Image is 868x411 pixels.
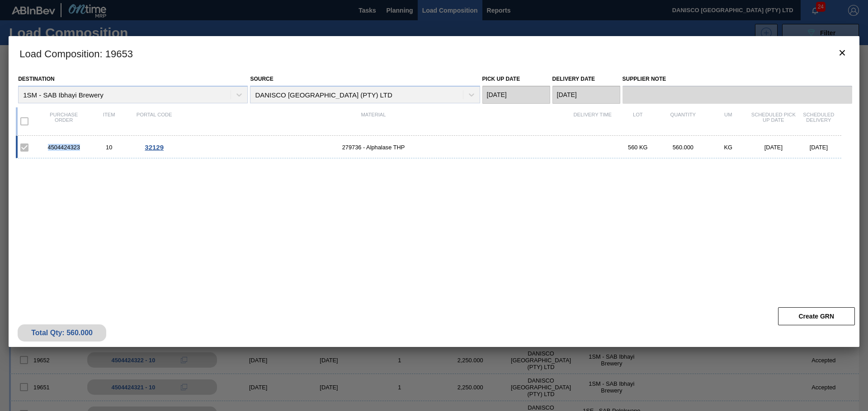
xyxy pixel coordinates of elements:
[24,329,99,337] div: Total Qty: 560.000
[552,76,595,82] label: Delivery Date
[132,112,177,131] div: Portal code
[570,112,615,131] div: Delivery Time
[706,112,751,131] div: UM
[482,86,550,104] input: mm/dd/yyyy
[660,144,706,151] div: 560.000
[145,143,164,151] span: 32129
[41,144,86,151] div: 4504424323
[751,144,796,151] div: [DATE]
[41,112,86,131] div: Purchase order
[615,144,660,151] div: 560 KG
[660,112,706,131] div: Quantity
[796,112,841,131] div: Scheduled Delivery
[706,144,751,151] div: KG
[751,112,796,131] div: Scheduled Pick up Date
[18,76,54,82] label: Destination
[552,86,620,104] input: mm/dd/yyyy
[177,144,570,151] span: 279736 - Alphalase THP
[86,144,132,151] div: 10
[778,307,855,325] button: Create GRN
[9,36,859,70] h3: Load Composition : 19653
[615,112,660,131] div: Lot
[86,112,132,131] div: Item
[482,76,520,82] label: Pick up Date
[177,112,570,131] div: Material
[250,76,273,82] label: Source
[796,144,841,151] div: [DATE]
[132,143,177,151] div: Go to Order
[623,73,852,86] label: Supplier Note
